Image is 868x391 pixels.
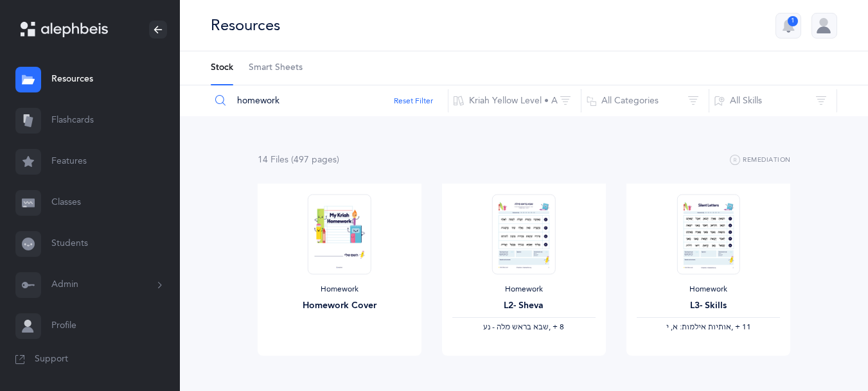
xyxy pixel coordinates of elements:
[637,284,780,295] div: Homework
[452,299,596,313] div: L2- Sheva
[448,85,581,116] button: Kriah Yellow Level • A
[285,155,288,165] span: s
[775,13,801,39] button: 1
[709,85,837,116] button: All Skills
[258,155,288,165] span: 14 File
[291,155,339,165] span: (497 page )
[249,62,303,74] span: Smart Sheets
[452,284,596,295] div: Homework
[333,155,337,165] span: s
[394,95,433,107] button: Reset Filter
[35,353,68,366] span: Support
[677,194,740,274] img: Homework_L3_Skills_Y_EN_thumbnail_1741229587.png
[268,299,411,313] div: Homework Cover
[268,284,411,295] div: Homework
[492,194,555,274] img: Homework_L8_Sheva_O-A_Yellow_EN_thumbnail_1754036707.png
[637,299,780,313] div: L3- Skills
[308,194,371,274] img: Homework-Cover-EN_thumbnail_1597602968.png
[211,15,280,36] div: Resources
[483,322,549,331] span: ‫שבא בראש מלה - נע‬
[637,322,780,333] div: ‪, + 11‬
[210,85,448,116] input: Search Resources
[666,322,731,331] span: ‫אותיות אילמות: א, י‬
[581,85,709,116] button: All Categories
[788,16,798,26] div: 1
[730,153,791,168] button: Remediation
[452,322,596,333] div: ‪, + 8‬
[804,327,853,376] iframe: Drift Widget Chat Controller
